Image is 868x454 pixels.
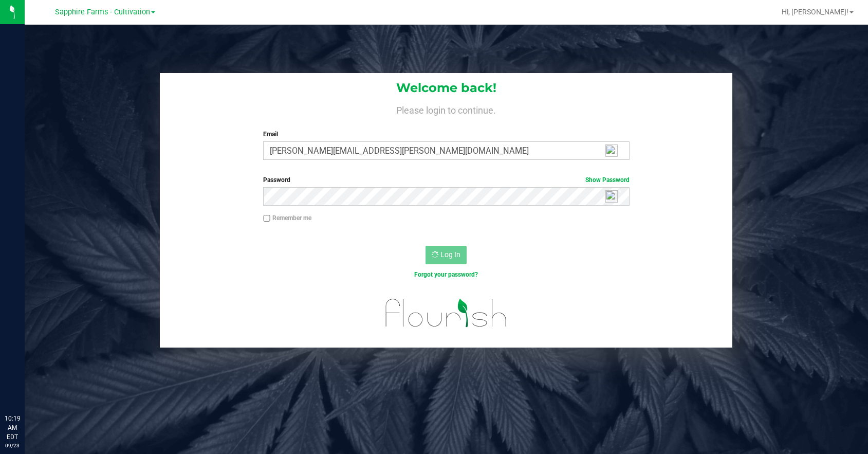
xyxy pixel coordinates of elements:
span: Log In [440,250,460,259]
h1: Welcome back! [160,81,732,95]
button: Log In [426,246,467,264]
label: Remember me [263,213,311,223]
span: Password [263,176,290,184]
a: Show Password [585,176,630,184]
input: Remember me [263,215,270,222]
img: npw-badge-icon-locked.svg [605,144,618,157]
label: Email [263,130,630,139]
span: Sapphire Farms - Cultivation [55,8,150,16]
a: Forgot your password? [414,271,478,278]
p: 10:19 AM EDT [5,414,20,442]
span: Hi, [PERSON_NAME]! [782,8,848,16]
h4: Please login to continue. [160,103,732,115]
img: npw-badge-icon-locked.svg [605,190,618,203]
p: 09/23 [5,442,20,449]
img: flourish_logo.svg [375,290,518,336]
